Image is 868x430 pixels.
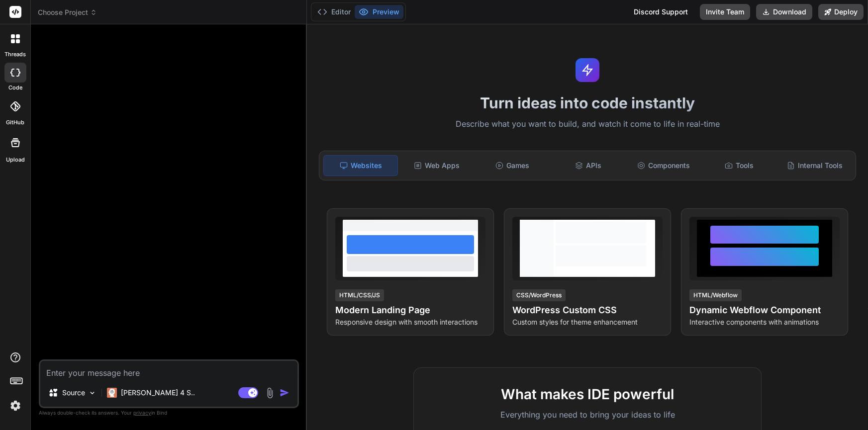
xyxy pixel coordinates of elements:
p: Always double-check its answers. Your in Bind [39,408,299,418]
div: Internal Tools [778,155,852,176]
button: Preview [355,5,403,19]
p: Interactive components with animations [689,317,840,327]
p: [PERSON_NAME] 4 S.. [121,388,195,398]
div: CSS/WordPress [512,289,566,301]
label: threads [4,50,26,59]
div: HTML/Webflow [689,289,742,301]
img: icon [280,388,289,398]
button: Invite Team [700,4,750,20]
h2: What makes IDE powerful [430,384,745,405]
span: Choose Project [38,7,97,17]
p: Everything you need to bring your ideas to life [430,409,745,421]
h4: Modern Landing Page [335,303,485,317]
button: Deploy [818,4,864,20]
h1: Turn ideas into code instantly [313,94,862,112]
label: Upload [6,156,25,164]
div: Components [627,155,700,176]
p: Describe what you want to build, and watch it come to life in real-time [313,118,862,131]
button: Download [756,4,812,20]
img: attachment [264,387,276,399]
div: Websites [323,155,398,176]
div: Discord Support [628,4,694,20]
label: code [8,84,22,92]
div: HTML/CSS/JS [335,289,384,301]
div: APIs [551,155,625,176]
p: Custom styles for theme enhancement [512,317,663,327]
div: Tools [702,155,776,176]
span: privacy [133,410,151,416]
h4: WordPress Custom CSS [512,303,663,317]
p: Responsive design with smooth interactions [335,317,485,327]
p: Source [62,388,85,398]
div: Games [476,155,549,176]
img: settings [7,397,24,414]
button: Editor [313,5,355,19]
div: Web Apps [400,155,474,176]
label: GitHub [6,118,24,127]
h4: Dynamic Webflow Component [689,303,840,317]
img: Pick Models [88,389,96,397]
img: Claude 4 Sonnet [107,388,117,398]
